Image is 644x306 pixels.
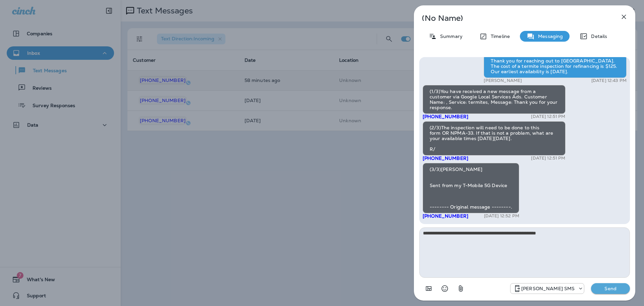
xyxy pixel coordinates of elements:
[591,78,627,83] p: [DATE] 12:43 PM
[423,85,566,114] div: (1/3)You have received a new message from a customer via Google Local Services Ads. Customer Name...
[521,286,575,291] p: [PERSON_NAME] SMS
[423,163,519,213] div: (3/3)[PERSON_NAME] Sent from my T-Mobile 5G Device -------- Original message --------.
[591,283,630,294] button: Send
[487,34,510,39] p: Timeline
[588,34,607,39] p: Details
[423,121,566,156] div: (2/3)The inspection will need to be done to this form OR NPMA-33. If that is not a problem, what ...
[531,156,565,161] p: [DATE] 12:51 PM
[438,282,451,295] button: Select an emoji
[422,282,435,295] button: Add in a premade template
[535,34,563,39] p: Messaging
[484,54,627,78] div: Thank you for reaching out to [GEOGRAPHIC_DATA]. The cost of a termite inspection for refinancing...
[423,155,468,161] span: [PHONE_NUMBER]
[511,285,584,293] div: +1 (757) 760-3335
[596,286,625,292] p: Send
[531,114,565,119] p: [DATE] 12:51 PM
[437,34,463,39] p: Summary
[423,114,468,120] span: [PHONE_NUMBER]
[484,78,522,83] p: [PERSON_NAME]
[423,213,468,219] span: [PHONE_NUMBER]
[422,15,605,21] p: (No Name)
[484,213,519,219] p: [DATE] 12:52 PM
